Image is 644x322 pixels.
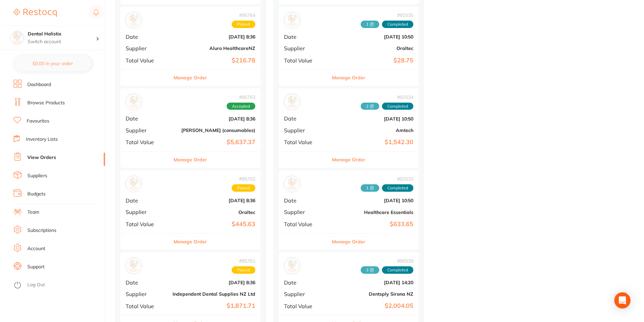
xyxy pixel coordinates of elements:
[126,209,167,215] span: Supplier
[331,34,413,39] b: [DATE] 10:50
[173,139,255,146] b: $5,637.37
[361,258,413,264] span: # 90539
[361,176,413,182] span: # 92533
[27,172,47,179] a: Suppliers
[232,176,255,182] span: # 95762
[27,118,49,125] a: Favourites
[232,21,255,28] span: Placed
[127,14,140,27] img: Aluro HealthcareNZ
[232,12,255,18] span: # 95764
[331,139,413,146] b: $1,542.30
[174,70,207,86] button: Manage Order
[232,258,255,264] span: # 95761
[286,178,299,190] img: Healthcare Essentials
[27,227,56,234] a: Subscriptions
[361,95,413,100] span: # 92534
[14,5,57,21] a: Restocq Logo
[173,128,255,133] b: [PERSON_NAME] (consumables)
[173,34,255,39] b: [DATE] 8:36
[27,264,45,270] a: Support
[284,34,326,40] span: Date
[227,95,255,100] span: # 95763
[284,45,326,51] span: Supplier
[126,221,167,227] span: Total Value
[120,7,261,86] div: Aluro HealthcareNZ#95764PlacedDate[DATE] 8:36SupplierAluro HealthcareNZTotal Value$216.78Manage O...
[126,45,167,51] span: Supplier
[14,9,57,17] img: Restocq Logo
[284,291,326,297] span: Supplier
[286,96,299,108] img: Amtech
[361,21,379,28] span: Received
[382,266,413,274] span: Completed
[331,291,413,297] b: Dentsply Sirona NZ
[127,96,140,108] img: Henry Schein Halas (consumables)
[227,103,255,110] span: Accepted
[382,184,413,192] span: Completed
[284,115,326,122] span: Date
[332,152,365,168] button: Manage Order
[126,303,167,309] span: Total Value
[126,197,167,204] span: Date
[27,154,56,161] a: View Orders
[382,103,413,110] span: Completed
[284,279,326,286] span: Date
[27,81,51,88] a: Dashboard
[284,221,326,227] span: Total Value
[127,178,140,190] img: Oraltec
[173,210,255,215] b: Oraltec
[173,198,255,203] b: [DATE] 8:36
[382,21,413,28] span: Completed
[173,221,255,228] b: $445.63
[126,139,167,145] span: Total Value
[126,34,167,40] span: Date
[331,116,413,122] b: [DATE] 10:50
[331,46,413,51] b: Oraltec
[120,170,261,250] div: Oraltec#95762PlacedDate[DATE] 8:36SupplierOraltecTotal Value$445.63Manage Order
[361,103,379,110] span: Received
[284,303,326,309] span: Total Value
[232,184,255,192] span: Placed
[27,245,45,252] a: Account
[14,280,103,291] button: Log Out
[361,266,379,274] span: Received
[361,12,413,18] span: # 92535
[284,139,326,145] span: Total Value
[126,57,167,63] span: Total Value
[120,88,261,168] div: Henry Schein Halas (consumables)#95763AcceptedDate[DATE] 8:36Supplier[PERSON_NAME] (consumables)T...
[286,14,299,27] img: Oraltec
[331,210,413,215] b: Healthcare Essentials
[232,266,255,274] span: Placed
[331,302,413,310] b: $2,004.05
[173,57,255,64] b: $216.78
[173,302,255,310] b: $1,871.71
[286,260,299,272] img: Dentsply Sirona NZ
[26,136,58,143] a: Inventory Lists
[173,280,255,285] b: [DATE] 8:36
[332,234,365,250] button: Manage Order
[332,70,365,86] button: Manage Order
[14,55,92,72] button: $0.00 in your order
[174,152,207,168] button: Manage Order
[126,279,167,286] span: Date
[126,127,167,133] span: Supplier
[27,281,45,288] a: Log Out
[173,46,255,51] b: Aluro HealthcareNZ
[10,31,24,45] img: Dental Holistix
[126,115,167,122] span: Date
[28,38,96,45] p: Switch account
[27,191,46,197] a: Budgets
[126,291,167,297] span: Supplier
[331,57,413,64] b: $28.75
[127,260,140,272] img: Independent Dental Supplies NZ Ltd
[331,221,413,228] b: $633.65
[174,234,207,250] button: Manage Order
[28,31,96,37] h4: Dental Holistix
[284,209,326,215] span: Supplier
[173,291,255,297] b: Independent Dental Supplies NZ Ltd
[331,198,413,203] b: [DATE] 10:50
[284,127,326,133] span: Supplier
[27,100,65,106] a: Browse Products
[614,292,630,308] div: Open Intercom Messenger
[27,209,39,216] a: Team
[331,128,413,133] b: Amtech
